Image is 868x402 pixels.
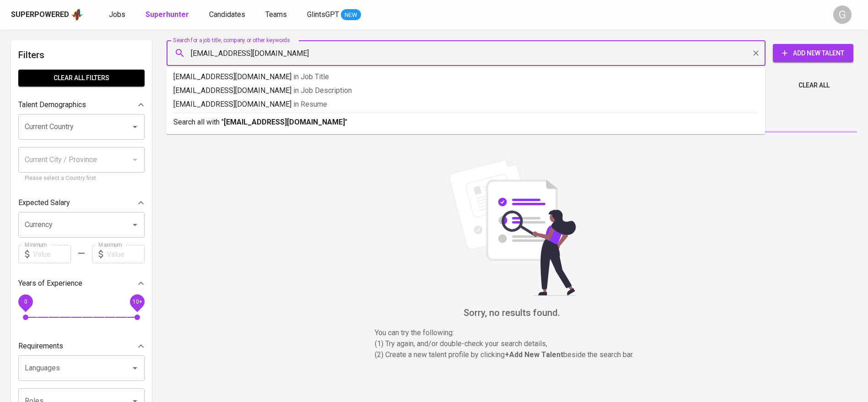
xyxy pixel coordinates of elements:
button: Open [129,120,141,133]
button: Clear All [795,77,833,94]
div: Years of Experience [18,274,145,293]
button: Clear All filters [18,70,145,87]
p: You can try the following : [375,327,649,338]
button: Add New Talent [773,44,853,62]
b: Superhunter [146,10,189,19]
span: in Job Description [293,86,352,95]
p: Talent Demographics [18,99,86,110]
span: NEW [341,11,361,20]
button: Open [129,362,141,375]
img: app logo [71,8,83,22]
p: (1) Try again, and/or double-check your search details, [375,338,649,349]
span: Jobs [109,10,125,19]
h6: Filters [18,48,145,62]
span: Teams [265,10,287,19]
span: Candidates [209,10,245,19]
input: Value [107,245,145,263]
div: Talent Demographics [18,96,145,114]
p: (2) Create a new talent profile by clicking beside the search bar. [375,349,649,360]
p: [EMAIL_ADDRESS][DOMAIN_NAME] [173,85,758,96]
p: Expected Salary [18,197,70,208]
a: Candidates [209,9,247,21]
div: Superpowered [11,10,69,20]
p: Search all with " " [173,117,758,128]
button: Open [129,218,141,231]
a: Jobs [109,9,127,21]
span: 0 [24,299,27,305]
span: Add New Talent [780,48,846,59]
button: Clear [749,47,762,60]
p: Years of Experience [18,278,82,289]
span: in Resume [293,100,327,109]
h6: Sorry, no results found. [167,305,857,320]
div: Requirements [18,337,145,355]
b: + Add New Talent [505,350,563,359]
div: Expected Salary [18,194,145,212]
span: Clear All [798,80,830,91]
span: in Job Title [293,72,329,81]
p: Requirements [18,341,63,352]
a: GlintsGPT NEW [307,9,361,21]
p: [EMAIL_ADDRESS][DOMAIN_NAME] [173,99,758,110]
b: [EMAIL_ADDRESS][DOMAIN_NAME] [224,118,345,126]
a: Superpoweredapp logo [11,8,83,22]
span: 10+ [132,299,142,305]
span: Clear All filters [26,72,137,84]
img: file_searching.svg [443,158,581,296]
p: [EMAIL_ADDRESS][DOMAIN_NAME] [173,71,758,82]
p: Please select a Country first [25,174,138,183]
div: G [833,5,852,24]
a: Superhunter [146,9,191,21]
input: Value [33,245,71,263]
span: GlintsGPT [307,10,339,19]
a: Teams [265,9,289,21]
